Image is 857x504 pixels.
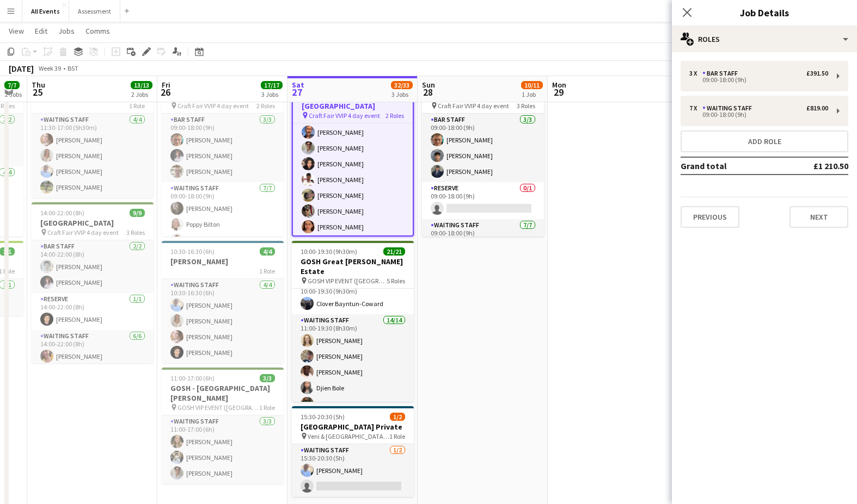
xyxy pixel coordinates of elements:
div: 15:30-20:30 (5h)1/2[GEOGRAPHIC_DATA] Private Veni & [GEOGRAPHIC_DATA] Private1 RoleWaiting Staff1... [292,406,414,497]
span: 5 Roles [387,277,405,285]
span: 1 Role [259,267,275,275]
app-job-card: 09:00-18:00 (9h)10/11[GEOGRAPHIC_DATA] Craft Fair VVIP 4 day event3 RolesBar Staff3/309:00-18:00 ... [422,76,544,237]
app-job-card: 11:30-17:00 (5h30m)4/4[PERSON_NAME]1 RoleWaiting Staff4/411:30-17:00 (5h30m)[PERSON_NAME][PERSON_... [32,76,154,198]
h3: [GEOGRAPHIC_DATA] Private [292,422,414,432]
span: 4/4 [260,247,275,256]
span: 25 [30,86,45,98]
div: Waiting Staff [702,104,756,112]
div: 7 x [689,104,702,112]
span: 10/11 [521,81,543,89]
button: Add role [681,130,848,152]
div: 2 Jobs [5,90,22,98]
div: 09:00-18:00 (9h) [689,112,828,117]
h3: [GEOGRAPHIC_DATA] [293,101,413,111]
span: 15:30-20:30 (5h) [301,413,345,421]
span: Edit [35,26,47,36]
div: 2 Jobs [131,90,152,98]
span: Sat [292,80,304,90]
h3: GOSH - [GEOGRAPHIC_DATA][PERSON_NAME] [162,383,284,403]
div: 09:00-18:00 (9h) [689,77,828,83]
span: 1 Role [259,403,275,412]
app-card-role: Waiting Staff7/709:00-18:00 (9h) [422,219,544,354]
span: Craft Fair VVIP 4 day event [177,102,249,110]
span: 29 [550,86,566,98]
span: 1/2 [390,413,405,421]
span: 11:00-17:00 (6h) [170,374,215,382]
span: 2 Roles [385,111,404,120]
app-card-role: Waiting Staff7/709:00-18:00 (9h)[PERSON_NAME][PERSON_NAME][PERSON_NAME][PERSON_NAME][PERSON_NAME]... [293,106,413,238]
div: 10:00-19:30 (9h30m)21/21GOSH Great [PERSON_NAME] Estate GOSH VIP EVENT ([GEOGRAPHIC_DATA][PERSON_... [292,241,414,402]
app-card-role: Waiting Staff7/709:00-18:00 (9h)[PERSON_NAME]Poppy Bilton[PERSON_NAME] [162,182,284,314]
div: [DATE] [9,63,34,74]
h3: GOSH Great [PERSON_NAME] Estate [292,257,414,276]
a: View [4,24,28,38]
span: 28 [420,86,435,98]
h3: [PERSON_NAME] [162,257,284,266]
span: 3/3 [260,374,275,382]
span: 1 Role [129,102,145,110]
div: 3 Jobs [391,90,412,98]
a: Jobs [54,24,79,38]
app-card-role: Bar Staff3/309:00-18:00 (9h)[PERSON_NAME][PERSON_NAME][PERSON_NAME] [422,114,544,182]
span: 26 [160,86,170,98]
span: 13/13 [131,81,152,89]
span: 3 Roles [126,228,145,237]
div: 3 x [689,70,702,77]
button: Previous [681,206,739,228]
app-card-role: Waiting Staff1/215:30-20:30 (5h)[PERSON_NAME] [292,444,414,497]
span: Week 39 [36,64,63,72]
span: 2 Roles [256,102,275,110]
span: 1 Role [389,432,405,440]
span: 3 Roles [517,102,535,110]
span: GOSH VIP EVENT ([GEOGRAPHIC_DATA][PERSON_NAME]) [308,277,387,285]
span: 7/7 [4,81,20,89]
span: GOSH VIP EVENT ([GEOGRAPHIC_DATA][PERSON_NAME]) [177,403,259,412]
span: 10:00-19:30 (9h30m) [301,247,357,256]
app-card-role: Reserve1/114:00-22:00 (8h)[PERSON_NAME] [32,293,154,330]
h3: Job Details [672,5,857,20]
app-card-role: Bar Staff2/214:00-22:00 (8h)[PERSON_NAME][PERSON_NAME] [32,240,154,293]
app-job-card: 14:00-22:00 (8h)9/9[GEOGRAPHIC_DATA] Craft Fair VVIP 4 day event3 RolesBar Staff2/214:00-22:00 (8... [32,202,154,363]
app-card-role: Waiting Staff6/614:00-22:00 (8h)[PERSON_NAME] [32,330,154,446]
span: 9/9 [130,209,145,217]
h3: [GEOGRAPHIC_DATA] [32,218,154,228]
span: 14:00-22:00 (8h) [40,209,84,217]
app-card-role: Waiting Staff4/411:30-17:00 (5h30m)[PERSON_NAME][PERSON_NAME][PERSON_NAME][PERSON_NAME] [32,114,154,198]
div: £391.50 [806,70,828,77]
span: Veni & [GEOGRAPHIC_DATA] Private [308,432,389,440]
app-card-role: Reserve0/109:00-18:00 (9h) [422,182,544,219]
span: 10:30-16:30 (6h) [170,247,215,256]
span: Jobs [58,26,75,36]
a: Edit [30,24,52,38]
span: Fri [162,80,170,90]
app-job-card: 09:00-18:00 (9h)10/10[GEOGRAPHIC_DATA] Craft Fair VVIP 4 day event2 RolesBar Staff3/309:00-18:00 ... [162,76,284,237]
span: Thu [32,80,45,90]
td: £1 210.50 [780,157,848,175]
div: £819.00 [806,104,828,112]
div: Bar Staff [702,70,742,77]
app-job-card: 11:00-17:00 (6h)3/3GOSH - [GEOGRAPHIC_DATA][PERSON_NAME] GOSH VIP EVENT ([GEOGRAPHIC_DATA][PERSON... [162,368,284,484]
span: Comms [85,26,110,36]
span: Mon [552,80,566,90]
span: Craft Fair VVIP 4 day event [438,102,509,110]
span: 17/17 [261,81,283,89]
app-job-card: In progress09:00-18:00 (9h)10/10[GEOGRAPHIC_DATA] Craft Fair VVIP 4 day event2 Roles[PERSON_NAME]... [292,76,414,237]
app-job-card: 10:30-16:30 (6h)4/4[PERSON_NAME]1 RoleWaiting Staff4/410:30-16:30 (6h)[PERSON_NAME][PERSON_NAME][... [162,241,284,363]
button: Assessment [69,1,120,22]
span: View [9,26,24,36]
button: Next [789,206,848,228]
span: Craft Fair VVIP 4 day event [47,228,119,237]
span: 32/33 [391,81,413,89]
button: All Events [22,1,69,22]
app-card-role: Waiting Staff3/311:00-17:00 (6h)[PERSON_NAME][PERSON_NAME][PERSON_NAME] [162,415,284,484]
app-card-role: Bar Staff3/309:00-18:00 (9h)[PERSON_NAME][PERSON_NAME][PERSON_NAME] [162,114,284,182]
span: 21/21 [383,247,405,256]
div: 1 Job [522,90,542,98]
